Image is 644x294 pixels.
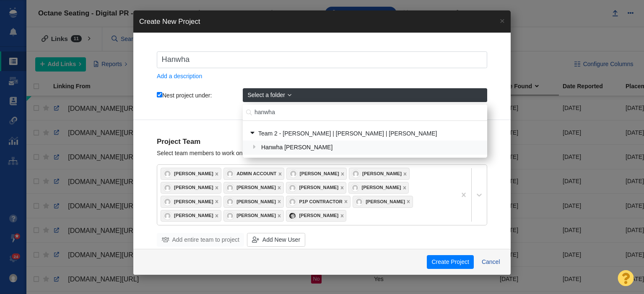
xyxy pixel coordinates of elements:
[227,213,233,219] img: 0a657928374d280f0cbdf2a1688580e1
[255,127,483,140] div: Team 2 - [PERSON_NAME] | [PERSON_NAME] | [PERSON_NAME]
[299,185,338,190] div: [PERSON_NAME]
[172,235,239,244] span: Add entire team to project
[227,171,233,177] img: 11a9b8c779f57ca999ffce8f8ad022bf
[243,105,487,121] input: Search...
[227,185,233,191] img: d478f18cf59100fc7fb393b65de463c2
[236,199,276,204] div: [PERSON_NAME]
[174,171,213,176] div: [PERSON_NAME]
[353,171,359,177] img: 6666be2716d01fa25c64273d52b20fd7
[247,91,285,100] span: Select a folder
[157,92,212,99] label: Nest project under:
[164,213,171,219] img: 8a21b1a12a7554901d364e890baed237
[174,199,213,204] div: [PERSON_NAME]
[494,10,511,31] button: ×
[289,213,296,219] img: a86837b758f9a69365881dc781ee9f45
[164,171,171,177] img: c9363fb76f5993e53bff3b340d5c230a
[289,199,296,205] img: e993f40ed236f6fe77e44067b7a36b31
[299,213,338,218] div: [PERSON_NAME]
[139,16,200,27] h4: Create New Project
[174,185,213,190] div: [PERSON_NAME]
[352,185,358,191] img: 61f477734bf3dd72b3fb3a7a83fcc915
[356,199,362,205] img: 5fdd85798f82c50f5c45a90349a4caae
[227,199,233,205] img: 4d4450a2c5952a6e56f006464818e682
[289,185,296,191] img: 4d6449f6000a23d83903d9f203b9f44a
[174,213,213,218] div: [PERSON_NAME]
[366,199,405,204] div: [PERSON_NAME]
[157,138,487,146] h4: Project Team
[236,185,276,190] div: [PERSON_NAME]
[164,199,171,205] img: d3895725eb174adcf95c2ff5092785ef
[299,199,342,204] div: P1P Contractor
[258,141,483,154] div: Hanwha [PERSON_NAME]
[300,171,339,176] div: [PERSON_NAME]
[290,171,296,177] img: 6a5e3945ebbb48ba90f02ffc6c7ec16f
[247,233,305,247] a: Add New User
[157,73,202,79] a: Add a description
[157,92,162,97] input: Nest project under:
[236,171,276,176] div: Admin Account
[477,255,505,269] button: Cancel
[362,171,402,176] div: [PERSON_NAME]
[362,185,401,190] div: [PERSON_NAME]
[236,213,276,218] div: [PERSON_NAME]
[164,185,171,191] img: fd22f7e66fffb527e0485d027231f14a
[157,51,487,68] input: Project Name
[157,149,487,157] div: Select team members to work on this project
[427,255,474,269] button: Create Project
